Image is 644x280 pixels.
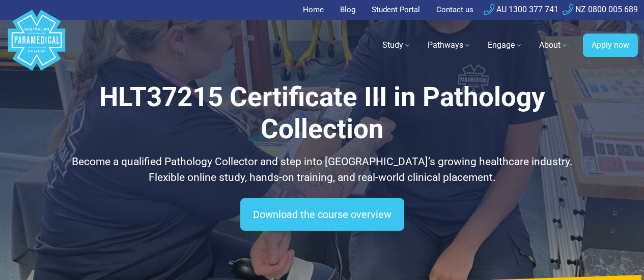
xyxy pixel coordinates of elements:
a: Engage [482,31,529,59]
a: AU 1300 377 741 [484,5,558,14]
a: Pathways [422,31,478,59]
p: Become a qualified Pathology Collector and step into [GEOGRAPHIC_DATA]’s growing healthcare indus... [53,154,591,186]
a: Apply now [583,34,638,57]
a: Study [376,31,417,59]
a: NZ 0800 005 689 [563,5,638,14]
a: Download the course overview [240,198,404,231]
a: About [533,31,575,59]
h1: HLT37215 Certificate III in Pathology Collection [53,81,591,146]
a: Australian Paramedical College [6,20,67,71]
